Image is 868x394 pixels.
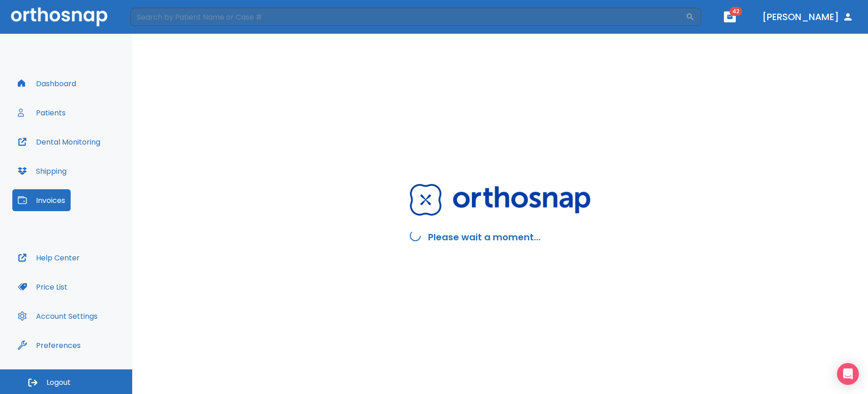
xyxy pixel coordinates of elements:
[12,276,73,298] button: Price List
[410,184,590,215] img: Orthosnap
[130,8,686,26] input: Search by Patient Name or Case #
[428,230,541,244] h2: Please wait a moment...
[46,378,71,388] span: Logout
[12,160,72,182] button: Shipping
[12,189,71,211] button: Invoices
[729,7,742,16] span: 42
[12,305,103,327] button: Account Settings
[759,9,857,25] button: [PERSON_NAME]
[12,73,82,94] button: Dashboard
[837,363,859,385] div: Open Intercom Messenger
[12,131,106,153] button: Dental Monitoring
[12,334,86,356] button: Preferences
[12,102,71,124] button: Patients
[12,247,85,269] button: Help Center
[11,7,108,26] img: Orthosnap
